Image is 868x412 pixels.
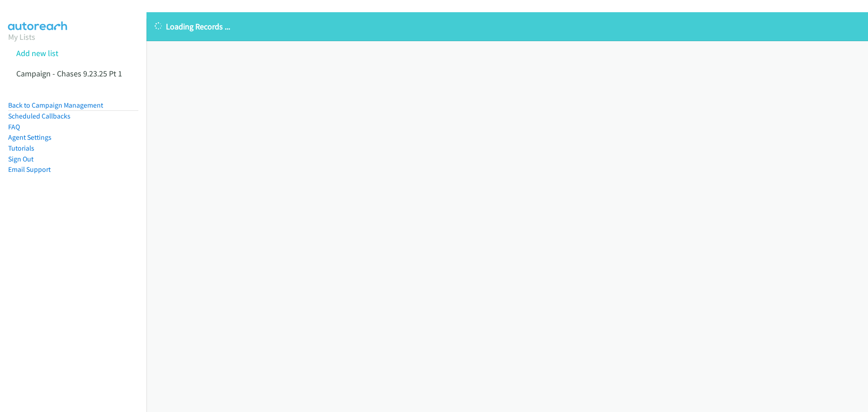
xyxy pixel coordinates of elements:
[8,165,51,174] a: Email Support
[155,20,860,33] p: Loading Records ...
[8,101,103,109] a: Back to Campaign Management
[16,48,58,58] a: Add new list
[8,123,20,131] a: FAQ
[16,68,122,79] a: Campaign - Chases 9.23.25 Pt 1
[8,144,34,152] a: Tutorials
[8,155,33,163] a: Sign Out
[8,133,52,142] a: Agent Settings
[8,112,71,120] a: Scheduled Callbacks
[8,32,35,42] a: My Lists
